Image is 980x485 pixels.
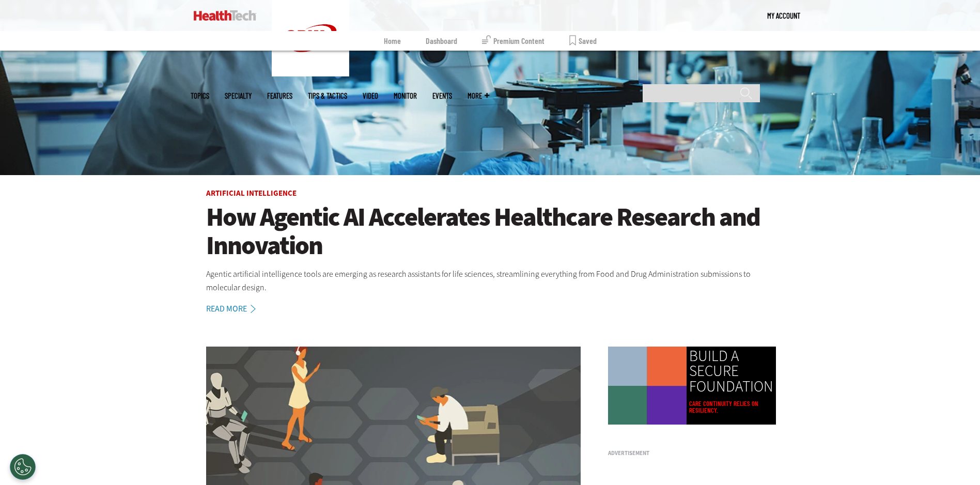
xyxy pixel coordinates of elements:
a: Saved [569,31,597,51]
span: Topics [191,92,209,100]
img: Colorful animated shapes [608,347,687,425]
span: Specialty [225,92,252,100]
a: Home [384,31,401,51]
a: Read More [206,305,267,313]
a: Tips & Tactics [308,92,347,100]
a: MonITor [394,92,417,100]
a: Dashboard [426,31,457,51]
a: Features [267,92,292,100]
p: Agentic artificial intelligence tools are emerging as research assistants for life sciences, stre... [206,268,774,294]
div: Cookies Settings [10,454,36,480]
a: How Agentic AI Accelerates Healthcare Research and Innovation [206,203,774,260]
h3: Advertisement [608,450,763,456]
a: CDW [272,68,349,79]
span: More [468,92,489,100]
a: BUILD A SECURE FOUNDATION [689,349,773,394]
a: Premium Content [482,31,545,51]
a: Artificial Intelligence [206,188,297,198]
img: Home [194,10,256,21]
a: Video [363,92,378,100]
button: Open Preferences [10,454,36,480]
a: Care continuity relies on resiliency. [689,400,773,414]
a: Events [432,92,452,100]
